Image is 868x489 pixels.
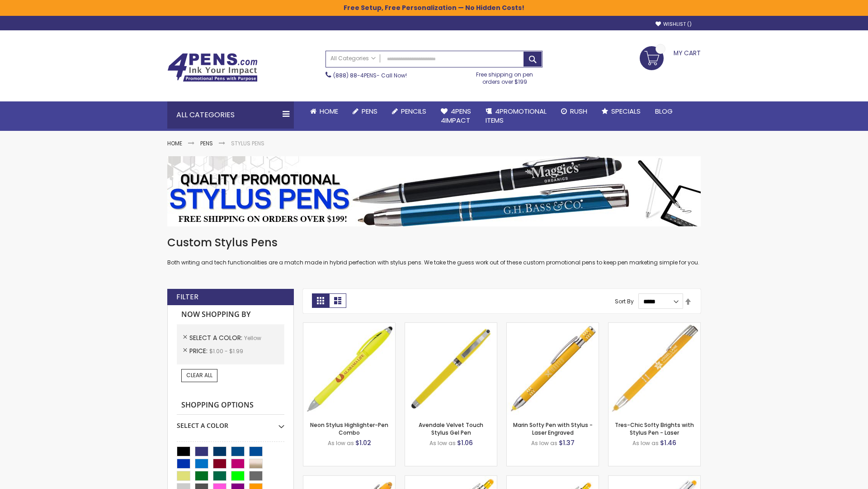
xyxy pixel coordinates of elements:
[231,139,264,147] strong: Stylus Pens
[429,439,456,447] span: As low as
[656,21,692,28] a: Wishlist
[167,53,258,82] img: 4Pens Custom Pens and Promotional Products
[611,106,641,116] span: Specials
[419,421,483,436] a: Avendale Velvet Touch Stylus Gel Pen
[478,101,554,131] a: 4PROMOTIONALITEMS
[177,415,284,430] div: Select A Color
[507,475,599,483] a: Phoenix Softy Brights Gel with Stylus Pen - Laser-Yellow
[441,106,471,125] span: 4Pens 4impact
[186,371,212,379] span: Clear All
[167,156,701,226] img: Stylus Pens
[467,67,543,86] div: Free shipping on pen orders over $199
[457,438,473,447] span: $1.06
[167,139,182,147] a: Home
[609,323,700,415] img: Tres-Chic Softy Brights with Stylus Pen - Laser-Yellow
[310,421,388,436] a: Neon Stylus Highlighter-Pen Combo
[303,475,395,483] a: Ellipse Softy Brights with Stylus Pen - Laser-Yellow
[559,438,575,447] span: $1.37
[655,106,673,116] span: Blog
[177,305,284,324] strong: Now Shopping by
[401,106,426,116] span: Pencils
[326,51,380,66] a: All Categories
[330,55,376,62] span: All Categories
[189,346,209,355] span: Price
[355,438,371,447] span: $1.02
[615,421,694,436] a: Tres-Chic Softy Brights with Stylus Pen - Laser
[312,293,329,308] strong: Grid
[609,322,700,330] a: Tres-Chic Softy Brights with Stylus Pen - Laser-Yellow
[328,439,354,447] span: As low as
[507,322,599,330] a: Marin Softy Pen with Stylus - Laser Engraved-Yellow
[333,72,377,79] a: (888) 88-4PENS
[615,297,634,305] label: Sort By
[660,438,676,447] span: $1.46
[303,323,395,415] img: Neon Stylus Highlighter-Pen Combo-Yellow
[176,292,198,302] strong: Filter
[333,72,407,79] span: - Call Now!
[405,323,497,415] img: Avendale Velvet Touch Stylus Gel Pen-Yellow
[405,322,497,330] a: Avendale Velvet Touch Stylus Gel Pen-Yellow
[181,369,217,382] a: Clear All
[345,101,385,121] a: Pens
[609,475,700,483] a: Tres-Chic Softy with Stylus Top Pen - ColorJet-Yellow
[570,106,587,116] span: Rush
[167,235,701,267] div: Both writing and tech functionalities are a match made in hybrid perfection with stylus pens. We ...
[303,101,345,121] a: Home
[507,323,599,415] img: Marin Softy Pen with Stylus - Laser Engraved-Yellow
[244,334,261,342] span: Yellow
[362,106,377,116] span: Pens
[554,101,594,121] a: Rush
[648,101,680,121] a: Blog
[405,475,497,483] a: Phoenix Softy Brights with Stylus Pen - Laser-Yellow
[385,101,434,121] a: Pencils
[209,347,243,355] span: $1.00 - $1.99
[167,235,701,250] h1: Custom Stylus Pens
[320,106,338,116] span: Home
[177,396,284,415] strong: Shopping Options
[513,421,593,436] a: Marin Softy Pen with Stylus - Laser Engraved
[303,322,395,330] a: Neon Stylus Highlighter-Pen Combo-Yellow
[632,439,659,447] span: As low as
[594,101,648,121] a: Specials
[167,101,294,129] div: All Categories
[200,139,213,147] a: Pens
[434,101,478,131] a: 4Pens4impact
[486,106,547,125] span: 4PROMOTIONAL ITEMS
[189,333,244,342] span: Select A Color
[531,439,557,447] span: As low as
